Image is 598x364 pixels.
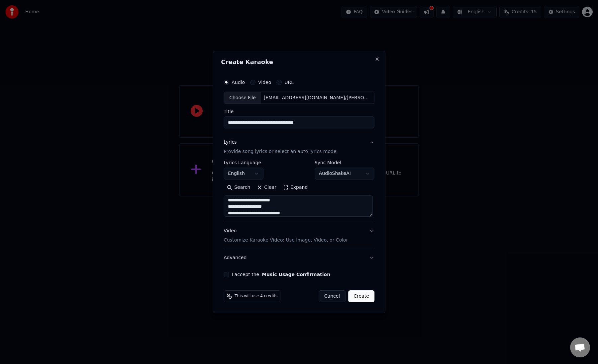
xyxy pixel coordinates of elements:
p: Customize Karaoke Video: Use Image, Video, or Color [224,237,348,244]
div: Choose File [224,92,261,104]
h2: Create Karaoke [221,59,377,65]
label: I accept the [232,272,330,277]
label: Sync Model [315,161,374,165]
div: Video [224,228,348,244]
div: LyricsProvide song lyrics or select an auto lyrics model [224,161,374,222]
label: Video [258,80,271,85]
button: VideoCustomize Karaoke Video: Use Image, Video, or Color [224,223,374,249]
p: Provide song lyrics or select an auto lyrics model [224,149,338,155]
button: Cancel [319,290,346,302]
button: Search [224,182,253,193]
label: Lyrics Language [224,161,263,165]
button: I accept the [262,272,330,277]
button: Clear [253,182,280,193]
button: Create [348,290,374,302]
button: Expand [280,182,311,193]
label: URL [284,80,294,85]
div: [EMAIL_ADDRESS][DOMAIN_NAME]/[PERSON_NAME] drives/MERAKI STUDIO COLLE/MUZIEK/OSCAR AND THE WOLF -... [261,95,374,101]
label: Audio [232,80,245,85]
label: Title [224,109,374,114]
span: This will use 4 credits [235,294,277,299]
button: Advanced [224,249,374,266]
button: LyricsProvide song lyrics or select an auto lyrics model [224,134,374,161]
div: Lyrics [224,139,237,146]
